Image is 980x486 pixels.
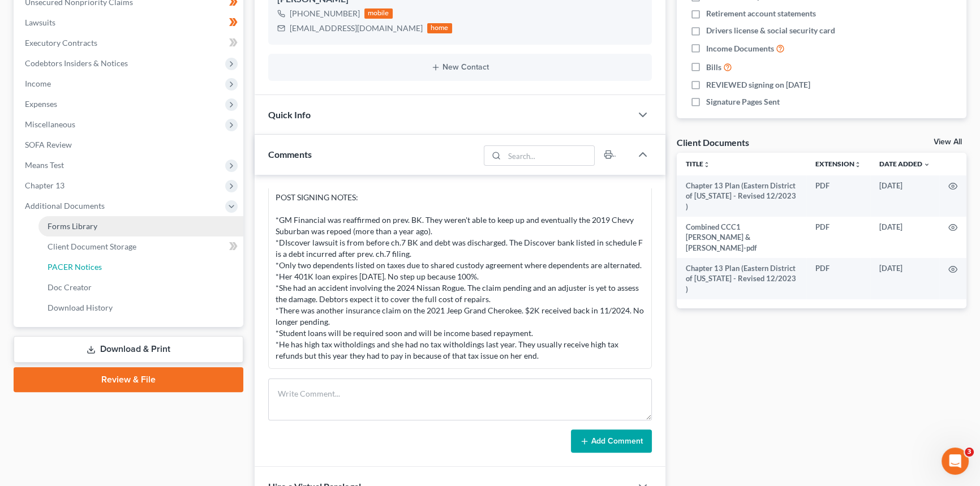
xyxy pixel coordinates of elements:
td: PDF [806,258,870,299]
td: Chapter 13 Plan (Eastern District of [US_STATE] - Revised 12/2023 ) [677,175,807,217]
span: Executory Contracts [25,38,97,48]
i: unfold_more [854,161,861,168]
span: Forms Library [48,221,97,231]
a: Download & Print [14,336,243,363]
span: Download History [48,303,113,312]
span: SOFA Review [25,140,72,149]
a: Executory Contracts [16,33,243,53]
a: SOFA Review [16,135,243,155]
a: Doc Creator [38,277,243,298]
span: Doc Creator [48,282,92,292]
div: POST SIGNING NOTES: *GM Financial was reaffirmed on prev. BK. They weren't able to keep up and ev... [276,192,644,362]
a: PACER Notices [38,257,243,277]
span: Lawsuits [25,18,55,27]
span: Drivers license & social security card [706,25,835,36]
span: Miscellaneous [25,119,75,129]
div: mobile [364,8,393,19]
a: Forms Library [38,216,243,236]
td: Chapter 13 Plan (Eastern District of [US_STATE] - Revised 12/2023 ) [677,258,807,299]
iframe: Intercom live chat [942,448,969,475]
td: PDF [806,217,870,258]
a: Client Document Storage [38,236,243,257]
td: PDF [806,175,870,217]
span: Additional Documents [25,201,105,210]
span: Retirement account statements [706,8,816,19]
td: [DATE] [870,175,939,217]
input: Search... [504,146,594,165]
div: home [427,23,452,33]
td: Combined CCC1 [PERSON_NAME] & [PERSON_NAME]-pdf [677,217,807,258]
span: Income Documents [706,43,774,54]
i: expand_more [923,161,930,168]
button: Add Comment [571,429,652,453]
span: Income [25,79,51,88]
button: New Contact [277,63,643,72]
span: 3 [965,448,974,457]
a: Titleunfold_more [686,160,710,168]
span: Signature Pages Sent [706,96,780,107]
span: PACER Notices [48,262,102,272]
a: Extensionunfold_more [815,160,861,168]
a: Date Added expand_more [879,160,930,168]
a: View All [934,138,962,146]
span: Bills [706,62,721,73]
td: [DATE] [870,217,939,258]
div: [EMAIL_ADDRESS][DOMAIN_NAME] [290,23,423,34]
span: Codebtors Insiders & Notices [25,58,128,68]
span: Chapter 13 [25,180,65,190]
a: Download History [38,298,243,318]
div: Client Documents [677,136,749,148]
td: [DATE] [870,258,939,299]
span: Comments [268,149,312,160]
span: Quick Info [268,109,311,120]
span: Expenses [25,99,57,109]
a: Review & File [14,367,243,392]
div: [PHONE_NUMBER] [290,8,360,19]
a: Lawsuits [16,12,243,33]
span: Client Document Storage [48,242,136,251]
span: REVIEWED signing on [DATE] [706,79,810,91]
i: unfold_more [703,161,710,168]
span: Means Test [25,160,64,170]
